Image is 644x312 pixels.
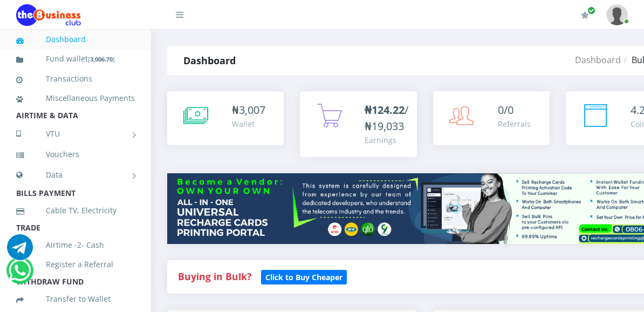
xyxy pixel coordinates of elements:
[16,233,135,257] a: Airtime -2- Cash
[587,6,595,15] span: Renew/Upgrade Subscription
[16,120,135,147] a: VTU
[261,270,347,283] a: Click to Buy Cheaper
[16,4,81,26] img: Logo
[606,4,628,25] img: User
[178,270,251,283] strong: Buying in Bulk?
[7,242,33,260] a: Chat for support
[16,46,135,72] a: Fund wallet[3,006.70]
[239,103,265,117] span: 3,007
[90,55,113,63] b: 3,006.70
[365,134,408,146] div: Earnings
[498,118,531,130] div: Referrals
[498,103,513,117] span: 0/0
[365,103,405,117] b: ₦124.22
[16,198,135,223] a: Cable TV, Electricity
[433,91,550,145] a: 0/0 Referrals
[16,142,135,167] a: Vouchers
[16,86,135,111] a: Miscellaneous Payments
[265,272,342,282] b: Click to Buy Cheaper
[16,161,135,188] a: Data
[9,266,31,283] a: Chat for support
[16,66,135,91] a: Transactions
[581,11,589,19] i: Renew/Upgrade Subscription
[183,54,236,67] strong: Dashboard
[232,118,265,130] div: Wallet
[16,252,135,277] a: Register a Referral
[575,54,621,66] a: Dashboard
[16,287,135,311] a: Transfer to Wallet
[16,27,135,52] a: Dashboard
[365,103,408,133] span: /₦19,033
[88,55,115,63] small: [ ]
[232,102,265,118] div: ₦
[167,91,284,145] a: ₦3,007 Wallet
[300,91,416,157] a: ₦124.22/₦19,033 Earnings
